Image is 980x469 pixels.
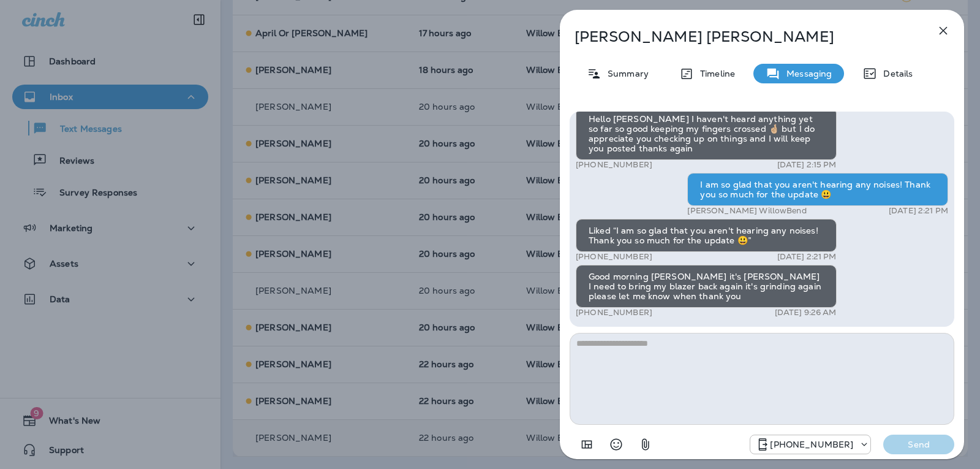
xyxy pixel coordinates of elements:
[575,432,599,457] button: Add in a premade template
[575,28,909,45] p: [PERSON_NAME] [PERSON_NAME]
[780,69,832,78] p: Messaging
[601,69,649,78] p: Summary
[576,160,652,170] p: [PHONE_NUMBER]
[576,252,652,262] p: [PHONE_NUMBER]
[687,206,806,216] p: [PERSON_NAME] WillowBend
[576,107,837,160] div: Hello [PERSON_NAME] I haven't heard anything yet so far so good keeping my fingers crossed 🤞🏼 but...
[576,308,652,318] p: [PHONE_NUMBER]
[576,219,837,252] div: Liked “I am so glad that you aren't hearing any noises! Thank you so much for the update 😃”
[777,160,837,170] p: [DATE] 2:15 PM
[877,69,913,78] p: Details
[604,432,628,457] button: Select an emoji
[694,69,735,78] p: Timeline
[777,252,837,262] p: [DATE] 2:21 PM
[687,173,948,206] div: I am so glad that you aren't hearing any noises! Thank you so much for the update 😃
[750,437,870,452] div: +1 (813) 497-4455
[775,308,837,318] p: [DATE] 9:26 AM
[770,440,853,449] p: [PHONE_NUMBER]
[576,265,837,308] div: Good morning [PERSON_NAME] it's [PERSON_NAME] I need to bring my blazer back again it's grinding ...
[889,206,948,216] p: [DATE] 2:21 PM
